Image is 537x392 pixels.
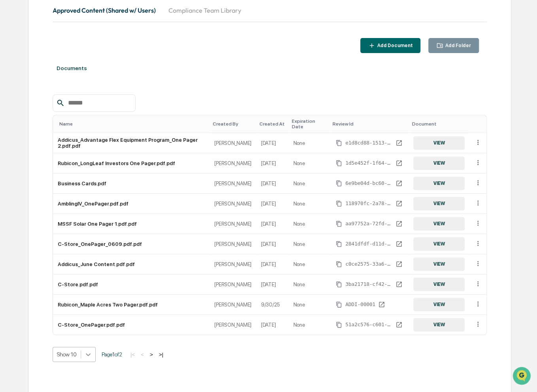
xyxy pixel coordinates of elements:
td: Rubicon_LongLeaf Investors One Pager.pdf.pdf [53,153,210,173]
span: aa97752a-72fd-403f-a0f1-7c87a7a45a3a [345,221,393,227]
a: 🖐️Preclearance [5,158,54,173]
a: View Review [394,219,404,228]
button: Copy Id [334,239,344,249]
div: Add Document [375,43,412,48]
span: 51a2c576-c601-4281-89ea-2137e277ddd2 [345,322,393,328]
button: VIEW [413,136,465,150]
td: [DATE] [256,254,288,274]
td: None [288,153,329,173]
a: View Review [394,259,404,269]
a: View Review [377,300,386,309]
div: Toggle SortBy [213,121,253,127]
span: [PERSON_NAME] [25,129,64,135]
div: 🗄️ [57,162,64,169]
span: [DATE] [70,129,86,135]
div: Toggle SortBy [59,121,206,127]
a: 🗄️Attestations [54,158,101,173]
p: How can we help? [8,16,144,29]
span: Attestations [65,162,98,169]
td: Addicus_June Content.pdf.pdf [53,254,210,274]
button: Copy Id [334,179,344,188]
span: 1d5e452f-1f64-4afb-aae6-f55cf74ba827 [345,160,393,166]
td: None [288,234,329,254]
span: Data Lookup [16,177,50,185]
td: [DATE] [256,133,288,153]
button: Copy Id [334,259,344,269]
td: [DATE] [256,153,288,173]
span: • [66,107,68,114]
td: Rubicon_Maple Acres Two Pager.pdf.pdf [53,295,210,315]
div: Toggle SortBy [476,121,483,127]
td: MSSF Solar One Pager 1.pdf.pdf [53,214,210,234]
div: 🖐️ [8,162,14,169]
td: [PERSON_NAME] [210,295,256,315]
td: [DATE] [256,274,288,295]
button: VIEW [413,217,465,230]
a: View Review [394,199,404,208]
td: Addicus_Advantage Flex Equipment Program_One Pager 2.pdf.pdf [53,133,210,153]
button: Approved Content (Shared w/ Users) [53,1,162,20]
td: [DATE] [256,194,288,214]
button: VIEW [413,318,465,331]
td: None [288,173,329,194]
span: [DATE] [70,107,86,114]
button: VIEW [413,177,465,190]
a: View Review [394,239,404,249]
button: < [138,351,146,358]
div: Toggle SortBy [412,121,466,127]
span: • [66,129,68,135]
div: Documents [53,57,487,79]
span: ADDI-00001 [345,301,375,308]
button: Start new chat [134,63,144,72]
img: Jack Rasmussen [8,100,21,112]
td: C-Store_OnePager.pdf.pdf [53,315,210,335]
button: >| [157,351,166,358]
td: None [288,274,329,295]
div: Toggle SortBy [259,121,285,127]
td: [PERSON_NAME] [210,173,256,194]
button: VIEW [413,278,465,291]
td: [PERSON_NAME] [210,153,256,173]
button: Compliance Team Library [162,1,248,20]
span: [PERSON_NAME] [25,107,64,114]
td: None [288,214,329,234]
td: [DATE] [256,173,288,194]
iframe: Open customer support [512,366,533,387]
span: Page 1 of 2 [102,351,122,358]
td: Business Cards.pdf [53,173,210,194]
button: Copy Id [334,320,344,329]
td: AmblingIV_OnePager.pdf.pdf [53,194,210,214]
td: C-Store_OnePager_0609.pdf.pdf [53,234,210,254]
button: Add Document [360,38,421,53]
td: C-Store.pdf.pdf [53,274,210,295]
button: VIEW [413,257,465,271]
div: Toggle SortBy [333,121,405,127]
span: Preclearance [16,162,51,169]
button: VIEW [413,237,465,251]
img: 8933085812038_c878075ebb4cc5468115_72.jpg [17,60,31,74]
td: [DATE] [256,315,288,335]
td: [PERSON_NAME] [210,214,256,234]
a: 🔎Data Lookup [5,173,53,188]
td: [PERSON_NAME] [210,234,256,254]
button: Copy Id [334,219,344,228]
td: None [288,315,329,335]
a: View Review [394,138,404,148]
td: [DATE] [256,234,288,254]
img: 1746055101610-c473b297-6a78-478c-a979-82029cc54cd1 [16,129,22,135]
span: 118970fc-2a78-4bb6-814e-b3b816fc716f [345,200,393,207]
div: secondary tabs example [53,1,487,20]
img: Jack Rasmussen [8,121,21,134]
button: Copy Id [334,280,344,289]
button: Copy Id [334,199,344,208]
div: Past conversations [8,88,53,94]
a: Powered byPylon [56,196,96,202]
td: None [288,194,329,214]
button: > [147,351,155,358]
div: 🔎 [8,177,14,184]
td: [PERSON_NAME] [210,194,256,214]
span: 6e9be04d-bc60-4dd1-8d16-06e7cc97c87a [345,180,393,186]
td: [PERSON_NAME] [210,254,256,274]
